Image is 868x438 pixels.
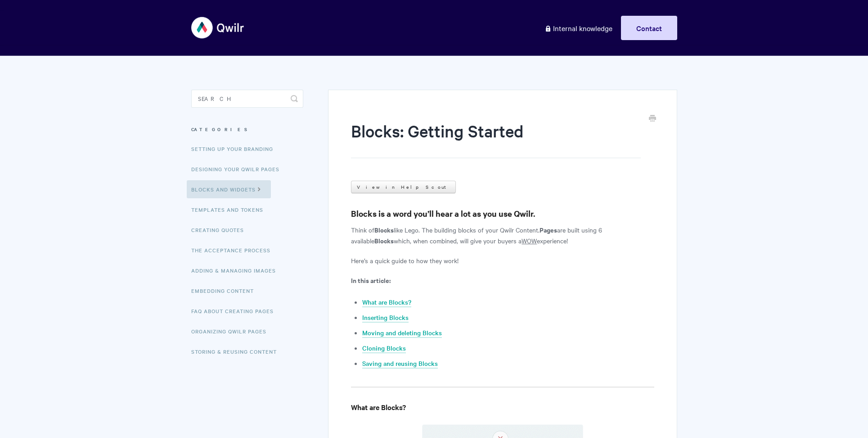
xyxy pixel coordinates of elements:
h4: What are Blocks? [351,401,654,413]
input: Search [191,90,303,108]
a: Cloning Blocks [362,343,406,353]
strong: Blocks [374,236,394,245]
a: Print this Article [649,114,656,124]
a: Inserting Blocks [362,313,409,323]
h3: Categories [191,121,303,137]
a: Storing & Reusing Content [191,342,283,360]
a: Designing Your Qwilr Pages [191,160,286,178]
strong: Blocks [374,225,394,234]
h3: Blocks is a word you’ll hear a lot as you use Qwilr. [351,207,654,220]
p: Here’s a quick guide to how they work! [351,255,654,266]
p: Think of like Lego. The building blocks of your Qwilr Content. are built using 6 available which,... [351,224,654,246]
strong: In this article: [351,275,391,285]
a: Setting up your Branding [191,140,280,158]
a: Creating Quotes [191,221,251,239]
a: Internal knowledge [538,16,619,40]
a: Templates and Tokens [191,201,270,219]
a: Moving and deleting Blocks [362,328,442,338]
a: Organizing Qwilr Pages [191,322,273,340]
a: Contact [621,16,677,40]
img: Qwilr Help Center [191,11,245,45]
a: Embedding Content [191,282,261,300]
a: FAQ About Creating Pages [191,302,280,320]
strong: Pages [540,225,557,234]
a: Saving and reusing Blocks [362,359,438,369]
u: WOW [522,236,537,245]
a: Adding & Managing Images [191,261,283,279]
h1: Blocks: Getting Started [351,119,640,158]
a: What are Blocks? [362,297,411,307]
a: Blocks and Widgets [187,180,271,198]
a: The Acceptance Process [191,241,277,259]
a: View in Help Scout [351,181,456,193]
